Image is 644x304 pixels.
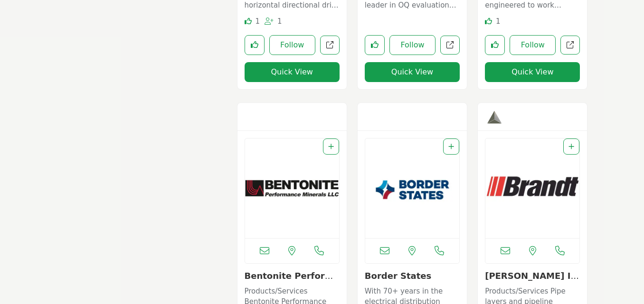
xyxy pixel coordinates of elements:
[245,138,339,238] a: Open Listing in new tab
[365,138,459,238] a: Open Listing in new tab
[245,271,340,291] a: Bentonite Performanc...
[245,138,339,238] img: Bentonite Performance Minerals LLC
[245,35,265,55] button: Like listing
[568,143,574,150] a: Add To List
[365,271,431,281] a: Border States
[245,18,252,25] i: Like
[245,271,340,281] h3: Bentonite Performance Minerals LLC
[389,35,436,55] button: Follow
[485,271,579,291] a: [PERSON_NAME] Industries US...
[560,36,580,55] a: Open badger-infrastructure-solutions in new tab
[485,18,492,25] i: Like
[277,17,282,26] span: 1
[440,36,460,55] a: Open astar-inc in new tab
[365,138,459,238] img: Border States
[265,16,282,27] div: Followers
[485,138,579,238] img: Brandt Industries USA Ltd.
[485,271,580,281] h3: Brandt Industries USA Ltd.
[510,35,556,55] button: Follow
[496,17,501,26] span: 1
[365,35,385,55] button: Like listing
[365,62,460,82] button: Quick View
[328,143,334,150] a: Add To List
[487,110,502,124] img: Silver Sponsors Badge Icon
[255,17,260,26] span: 1
[485,35,505,55] button: Like listing
[448,143,454,150] a: Add To List
[269,35,315,55] button: Follow
[485,62,580,82] button: Quick View
[245,62,340,82] button: Quick View
[365,271,460,281] h3: Border States
[485,138,579,238] a: Open Listing in new tab
[320,36,340,55] a: Open american-augers-inc in new tab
